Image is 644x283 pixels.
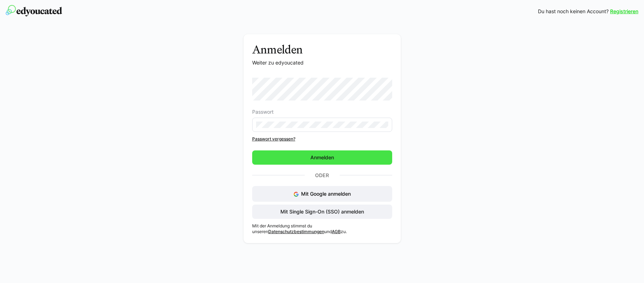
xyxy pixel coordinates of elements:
[252,186,392,202] button: Mit Google anmelden
[268,229,324,234] a: Datenschutzbestimmungen
[252,136,392,142] a: Passwort vergessen?
[301,191,351,197] span: Mit Google anmelden
[538,8,609,15] span: Du hast noch keinen Account?
[252,59,392,66] p: Weiter zu edyoucated
[252,43,392,56] h3: Anmelden
[305,170,340,180] p: Oder
[252,109,274,115] span: Passwort
[252,205,392,219] button: Mit Single Sign-On (SSO) anmelden
[309,154,335,161] span: Anmelden
[279,208,365,215] span: Mit Single Sign-On (SSO) anmelden
[610,8,638,15] a: Registrieren
[252,223,392,235] p: Mit der Anmeldung stimmst du unseren und zu.
[6,5,62,16] img: edyoucated
[252,150,392,165] button: Anmelden
[332,229,341,234] a: AGB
